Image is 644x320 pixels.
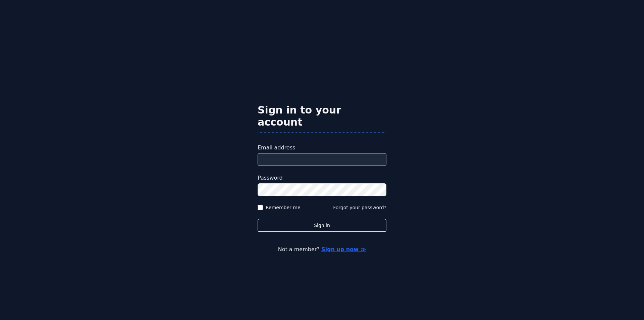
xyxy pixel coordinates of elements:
[333,204,386,211] button: Forgot your password?
[266,204,301,211] label: Remember me
[321,246,366,253] a: Sign up now ≫
[258,104,386,128] h2: Sign in to your account
[32,245,612,254] p: Not a member?
[258,174,386,182] label: Password
[258,66,386,93] img: Hostodo
[258,144,386,152] label: Email address
[258,219,386,232] button: Sign in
